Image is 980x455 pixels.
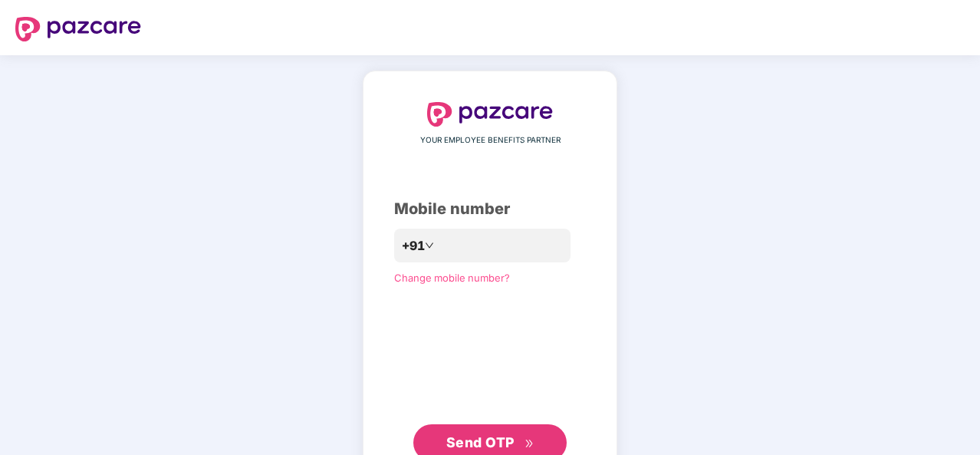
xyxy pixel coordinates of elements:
span: +91 [402,236,425,256]
span: double-right [525,439,534,449]
img: logo [427,102,553,127]
span: Send OTP [446,434,515,450]
span: YOUR EMPLOYEE BENEFITS PARTNER [420,134,561,147]
img: logo [15,17,141,41]
div: Mobile number [394,197,586,221]
span: down [425,241,434,250]
a: Change mobile number? [394,272,510,284]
